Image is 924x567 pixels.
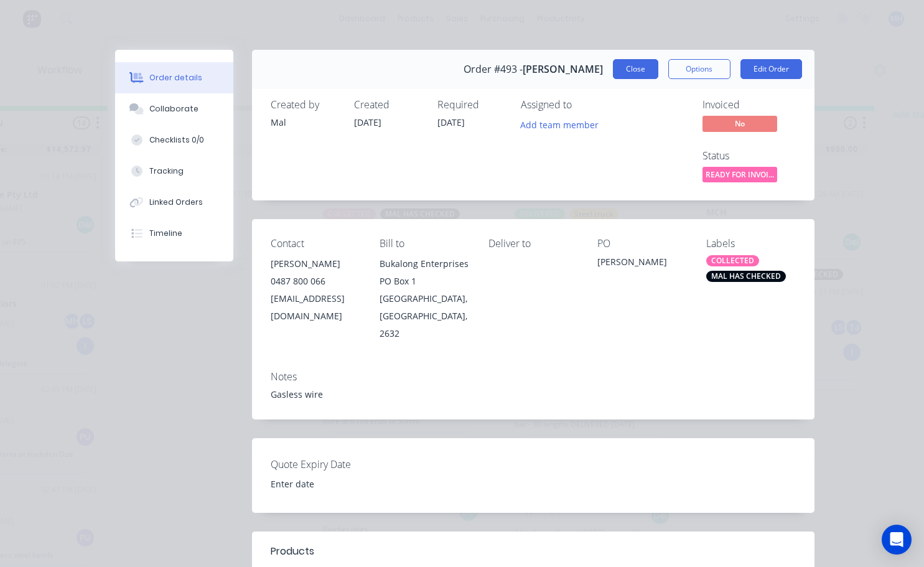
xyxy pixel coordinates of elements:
[597,238,686,250] div: PO
[513,116,605,133] button: Add team member
[271,457,426,472] label: Quote Expiry Date
[115,218,233,249] button: Timeline
[149,103,198,115] div: Collaborate
[354,116,381,128] span: [DATE]
[115,62,233,93] button: Order details
[702,150,796,162] div: Status
[488,238,577,250] div: Deliver to
[271,273,360,290] div: 0487 800 066
[706,238,795,250] div: Labels
[523,63,603,75] span: [PERSON_NAME]
[115,93,233,124] button: Collaborate
[115,187,233,218] button: Linked Orders
[271,388,796,401] div: Gasless wire
[437,116,465,128] span: [DATE]
[702,99,796,111] div: Invoiced
[149,166,184,177] div: Tracking
[740,59,802,79] button: Edit Order
[149,72,202,83] div: Order details
[668,59,730,79] button: Options
[464,63,523,75] span: Order #493 -
[271,371,796,383] div: Notes
[702,167,777,182] span: READY FOR INVOI...
[271,290,360,325] div: [EMAIL_ADDRESS][DOMAIN_NAME]
[149,134,204,146] div: Checklists 0/0
[613,59,658,79] button: Close
[521,99,645,111] div: Assigned to
[271,255,360,325] div: [PERSON_NAME]0487 800 066[EMAIL_ADDRESS][DOMAIN_NAME]
[262,475,417,494] input: Enter date
[437,99,506,111] div: Required
[115,156,233,187] button: Tracking
[380,255,469,342] div: Bukalong Enterprises PO Box 1[GEOGRAPHIC_DATA], [GEOGRAPHIC_DATA], 2632
[149,228,182,239] div: Timeline
[380,255,469,290] div: Bukalong Enterprises PO Box 1
[354,99,422,111] div: Created
[271,238,360,250] div: Contact
[706,271,786,282] div: MAL HAS CHECKED
[271,544,314,559] div: Products
[702,116,777,131] span: No
[597,255,686,273] div: [PERSON_NAME]
[115,124,233,156] button: Checklists 0/0
[271,116,339,129] div: Mal
[521,116,605,133] button: Add team member
[380,238,469,250] div: Bill to
[702,167,777,185] button: READY FOR INVOI...
[380,290,469,342] div: [GEOGRAPHIC_DATA], [GEOGRAPHIC_DATA], 2632
[271,99,339,111] div: Created by
[149,197,203,208] div: Linked Orders
[271,255,360,273] div: [PERSON_NAME]
[882,525,912,555] div: Open Intercom Messenger
[706,255,759,266] div: COLLECTED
